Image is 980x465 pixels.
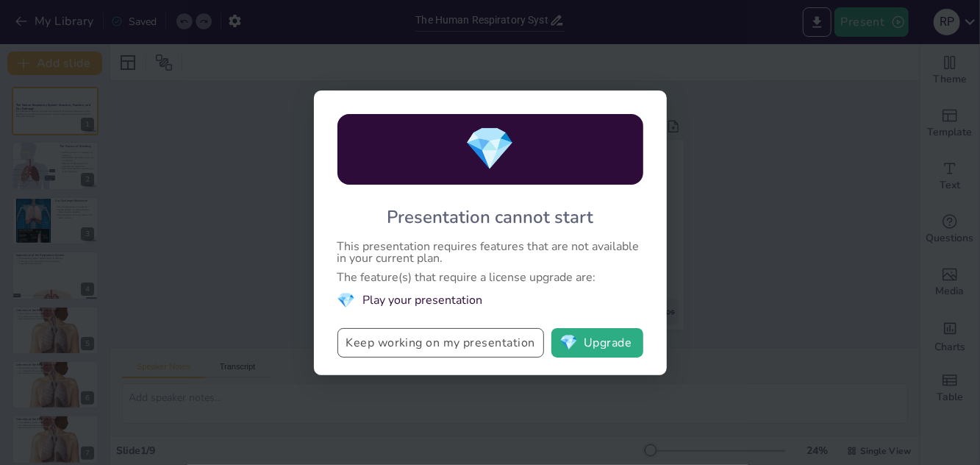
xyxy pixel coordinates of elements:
[387,205,593,229] div: Presentation cannot start
[551,328,643,358] button: diamondUpgrade
[337,328,544,358] button: Keep working on my presentation
[337,271,643,283] div: The feature(s) that require a license upgrade are:
[337,291,356,310] span: diamond
[337,241,643,264] div: This presentation requires features that are not available in your current plan.
[559,336,578,350] span: diamond
[465,121,516,177] span: diamond
[337,291,643,310] li: Play your presentation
